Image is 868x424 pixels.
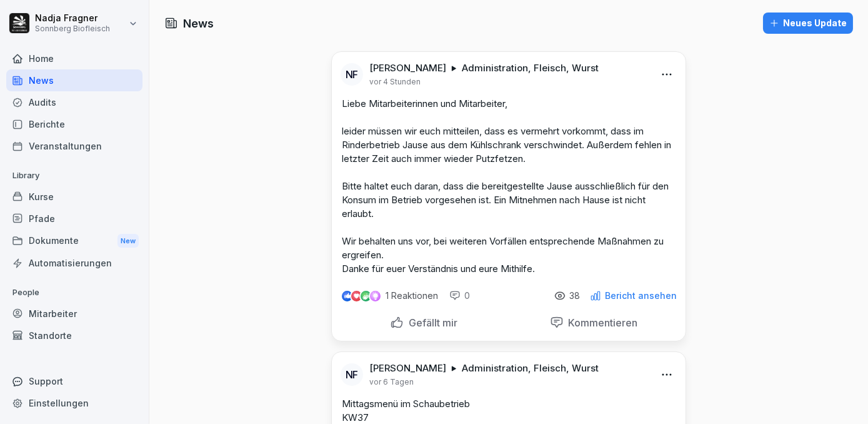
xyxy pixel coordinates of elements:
[569,291,580,301] p: 38
[386,291,438,301] p: 1 Reaktionen
[341,363,363,386] div: NF
[404,316,457,329] p: Gefällt mir
[6,208,142,230] a: Pfade
[6,230,142,253] a: DokumenteNew
[763,13,853,34] button: Neues Update
[6,325,142,346] a: Standorte
[369,62,446,74] p: [PERSON_NAME]
[6,91,142,113] a: Audits
[6,48,142,69] a: Home
[6,230,142,253] div: Dokumente
[6,69,142,91] a: News
[462,62,599,74] p: Administration, Fleisch, Wurst
[6,283,142,303] p: People
[361,291,371,301] img: celebrate
[342,291,352,301] img: like
[352,291,361,301] img: love
[117,234,139,248] div: New
[183,15,214,32] h1: News
[462,362,599,375] p: Administration, Fleisch, Wurst
[6,303,142,325] a: Mitarbeiter
[769,16,847,30] div: Neues Update
[564,316,638,329] p: Kommentieren
[449,290,470,302] div: 0
[6,135,142,157] a: Veranstaltungen
[35,13,110,24] p: Nadja Fragner
[6,113,142,135] a: Berichte
[370,290,381,301] img: inspiring
[369,77,421,87] p: vor 4 Stunden
[6,370,142,392] div: Support
[6,186,142,208] a: Kurse
[369,377,414,387] p: vor 6 Tagen
[369,362,446,375] p: [PERSON_NAME]
[35,24,110,33] p: Sonnberg Biofleisch
[342,97,676,276] p: Liebe Mitarbeiterinnen und Mitarbeiter, leider müssen wir euch mitteilen, dass es vermehrt vorkom...
[6,392,142,414] a: Einstellungen
[341,63,363,86] div: NF
[6,166,142,186] p: Library
[605,291,677,301] p: Bericht ansehen
[6,252,142,274] a: Automatisierungen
